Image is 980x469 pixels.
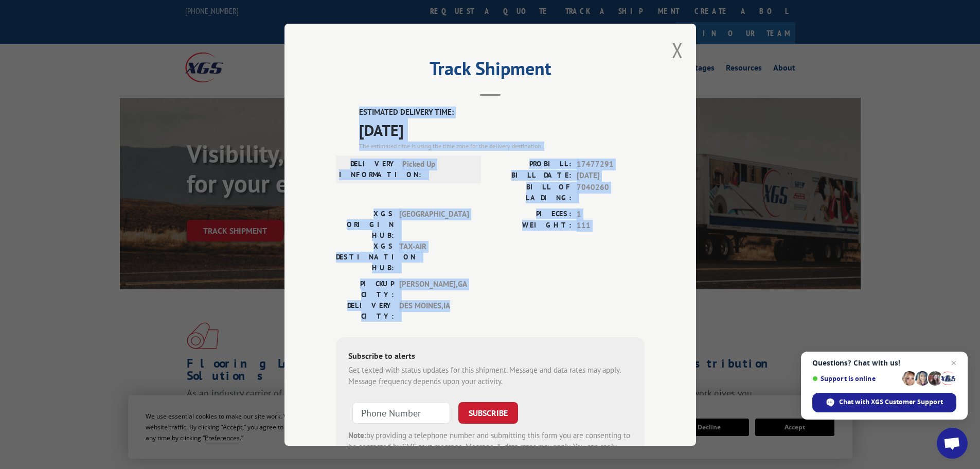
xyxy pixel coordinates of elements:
span: Questions? Chat with us! [812,359,956,367]
label: DELIVERY INFORMATION: [339,158,397,180]
span: Chat with XGS Customer Support [839,397,943,407]
h2: Track Shipment [336,61,645,81]
div: The estimated time is using the time zone for the delivery destination. [359,141,645,150]
span: TAX-AIR [399,240,469,273]
button: Close modal [672,37,683,64]
label: DELIVERY CITY: [336,300,394,321]
div: Chat with XGS Customer Support [812,393,956,412]
span: [DATE] [577,170,645,182]
span: DES MOINES , IA [399,300,469,321]
span: Support is online [812,375,899,383]
div: by providing a telephone number and submitting this form you are consenting to be contacted by SM... [348,429,632,464]
span: 111 [577,220,645,232]
span: 17477291 [577,158,645,170]
label: BILL DATE: [490,170,572,182]
label: PICKUP CITY: [336,278,394,300]
div: Subscribe to alerts [348,349,632,364]
span: [DATE] [359,118,645,141]
label: BILL OF LADING: [490,181,572,203]
label: ESTIMATED DELIVERY TIME: [359,107,645,118]
input: Phone Number [352,402,450,423]
label: PROBILL: [490,158,572,170]
span: 7040260 [577,181,645,203]
label: XGS ORIGIN HUB: [336,208,394,240]
label: PIECES: [490,208,572,220]
strong: Note: [348,430,366,440]
span: Close chat [948,357,960,369]
div: Open chat [937,428,968,459]
button: SUBSCRIBE [458,402,518,423]
label: XGS DESTINATION HUB: [336,240,394,273]
span: [PERSON_NAME] , GA [399,278,469,300]
span: 1 [577,208,645,220]
label: WEIGHT: [490,220,572,232]
span: Picked Up [402,158,472,180]
div: Get texted with status updates for this shipment. Message and data rates may apply. Message frequ... [348,364,632,387]
span: [GEOGRAPHIC_DATA] [399,208,469,240]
